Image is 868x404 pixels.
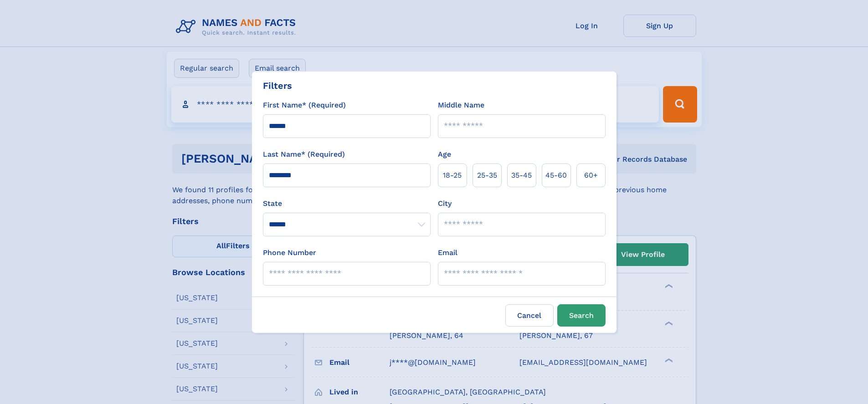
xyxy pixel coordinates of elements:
label: First Name* (Required) [263,100,346,111]
div: Filters [263,79,292,92]
label: Phone Number [263,247,316,258]
label: State [263,198,431,209]
span: 35‑45 [511,170,532,181]
label: Email [438,247,457,258]
label: Age [438,149,451,160]
span: 25‑35 [477,170,497,181]
label: Cancel [505,304,554,327]
span: 18‑25 [443,170,462,181]
span: 45‑60 [545,170,567,181]
label: City [438,198,452,209]
label: Middle Name [438,100,484,111]
button: Search [557,304,606,327]
label: Last Name* (Required) [263,149,345,160]
span: 60+ [584,170,598,181]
